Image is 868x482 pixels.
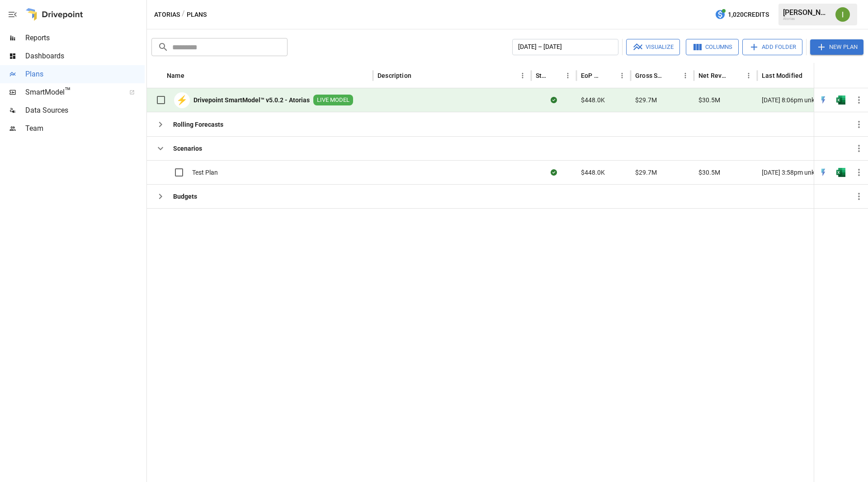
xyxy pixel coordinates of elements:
[412,69,425,82] button: Sort
[581,95,605,105] span: $448.0K
[686,39,739,55] button: Columns
[635,95,657,105] span: $29.7M
[626,39,680,55] button: Visualize
[173,120,223,129] b: Rolling Forecasts
[803,69,816,82] button: Sort
[549,69,561,82] button: Sort
[830,2,855,27] button: Ivonne Vazquez
[783,8,830,17] div: [PERSON_NAME]
[836,168,845,177] div: Open in Excel
[192,168,218,177] span: Test Plan
[836,95,845,105] div: Open in Excel
[167,72,184,79] div: Name
[154,9,180,20] button: Atorias
[819,168,828,177] div: Open in Quick Edit
[836,95,845,105] img: excel-icon.76473adf.svg
[762,72,802,79] div: Last Modified
[377,72,411,79] div: Description
[742,69,755,82] button: Net Revenue column menu
[742,39,802,55] button: Add Folder
[182,9,185,20] div: /
[173,144,202,153] b: Scenarios
[666,69,679,82] button: Sort
[551,95,557,105] div: Sync complete
[819,168,828,177] img: quick-edit-flash.b8aec18c.svg
[836,168,845,177] img: excel-icon.76473adf.svg
[635,72,665,79] div: Gross Sales
[65,86,71,97] span: ™
[819,95,828,105] img: quick-edit-flash.b8aec18c.svg
[185,69,198,82] button: Sort
[728,9,769,20] span: 1,020 Credits
[698,72,729,79] div: Net Revenue
[711,6,773,23] button: 1,020Credits
[536,72,548,79] div: Status
[698,168,720,177] span: $30.5M
[173,192,197,201] b: Budgets
[581,168,605,177] span: $448.0K
[581,72,602,79] div: EoP Cash
[730,69,742,82] button: Sort
[603,69,616,82] button: Sort
[193,95,310,105] b: Drivepoint SmartModel™ v5.0.2 - Atorias
[810,39,863,55] button: New Plan
[635,168,657,177] span: $29.7M
[25,33,145,43] span: Reports
[561,69,574,82] button: Status column menu
[516,69,529,82] button: Description column menu
[25,123,145,134] span: Team
[174,92,190,108] div: ⚡
[313,96,353,105] span: LIVE MODEL
[679,69,692,82] button: Gross Sales column menu
[25,51,145,62] span: Dashboards
[551,168,557,177] div: Sync complete
[25,87,119,98] span: SmartModel
[698,95,720,105] span: $30.5M
[855,69,868,82] button: Sort
[819,95,828,105] div: Open in Quick Edit
[512,39,618,55] button: [DATE] – [DATE]
[835,7,850,22] img: Ivonne Vazquez
[616,69,628,82] button: EoP Cash column menu
[25,105,145,116] span: Data Sources
[25,69,145,80] span: Plans
[783,17,830,21] div: Atorias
